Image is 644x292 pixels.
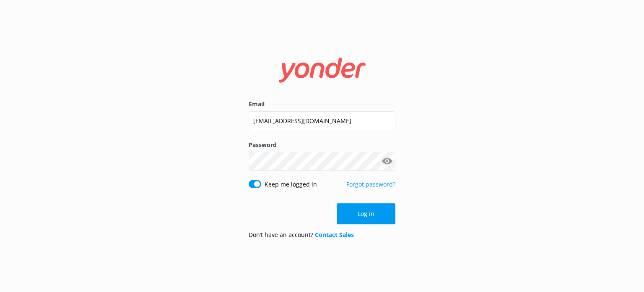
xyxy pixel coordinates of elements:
p: Don’t have an account? [249,230,354,239]
label: Password [249,140,395,150]
input: user@emailaddress.com [249,111,395,130]
button: Log in [337,203,395,224]
button: Show password [379,153,395,170]
label: Keep me logged in [265,180,317,189]
a: Contact Sales [315,231,354,239]
label: Email [249,100,395,109]
a: Forgot password? [346,180,395,188]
